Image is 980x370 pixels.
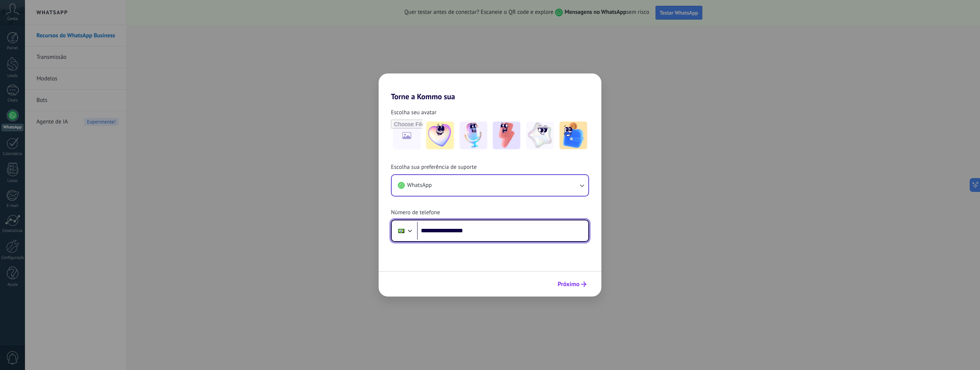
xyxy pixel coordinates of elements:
img: -1.jpeg [426,122,454,149]
button: WhatsApp [392,175,588,196]
button: Próximo [554,278,590,291]
img: -4.jpeg [526,122,554,149]
span: Número de telefone [391,209,440,217]
h2: Torne a Kommo sua [379,73,601,101]
span: WhatsApp [407,182,432,189]
span: Escolha sua preferência de suporte [391,163,477,171]
span: Escolha seu avatar [391,109,437,117]
img: -2.jpeg [460,122,487,149]
img: -5.jpeg [560,122,587,149]
span: Próximo [558,282,579,287]
img: -3.jpeg [493,122,520,149]
div: Brazil: + 55 [394,223,409,239]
